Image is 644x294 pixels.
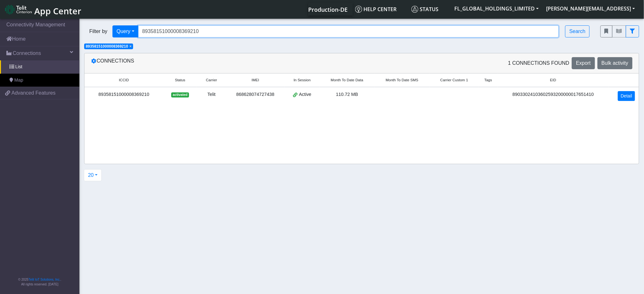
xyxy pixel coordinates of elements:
span: IMEI [252,77,259,83]
span: 110.72 MB [336,92,358,97]
button: Close [129,44,132,48]
span: Month To Date SMS [386,77,418,83]
span: List [15,63,22,70]
span: × [129,44,132,49]
div: 868628074727438 [230,91,281,98]
img: logo-telit-cinterion-gw-new.png [5,4,32,15]
a: Your current platform instance [308,3,348,16]
span: ICCID [119,77,129,83]
span: Month To Date Data [331,77,363,83]
div: 89033024103602593200000017651410 [501,91,605,98]
span: Filter by [84,28,112,35]
button: [PERSON_NAME][EMAIL_ADDRESS] [543,3,639,14]
span: Tags [485,77,492,83]
span: Carrier [206,77,217,83]
span: activated [171,92,189,97]
button: Query [112,25,139,37]
button: Export [572,57,595,69]
input: Search... [138,25,559,37]
span: Active [299,91,311,98]
button: 20 [84,169,102,181]
span: EID [550,77,556,83]
span: 1 Connections found [508,59,569,67]
span: Status [411,6,439,13]
button: Bulk activity [598,57,633,69]
span: Advanced Features [11,89,56,97]
div: fitlers menu [600,25,639,37]
span: Help center [355,6,397,13]
div: Telit [201,91,222,98]
span: App Center [34,5,81,17]
button: Search [565,25,590,37]
a: Detail [618,91,635,101]
img: status.svg [411,6,418,13]
span: Connections [13,50,41,57]
span: Bulk activity [602,60,628,66]
a: Telit IoT Solutions, Inc. [29,278,60,281]
span: Export [576,60,591,66]
a: App Center [5,3,80,16]
span: Status [175,77,186,83]
span: Map [14,77,23,84]
span: Production-DE [308,6,348,13]
button: FL_GLOBAL_HOLDINGS_LIMITED [451,3,543,14]
img: knowledge.svg [355,6,362,13]
div: Connections [86,57,362,69]
span: In Session [294,77,311,83]
span: 89358151000008369210 [86,44,128,49]
span: Carrier Custom 1 [440,77,468,83]
div: 89358151000008369210 [88,91,159,98]
a: Help center [353,3,409,16]
a: Status [409,3,451,16]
